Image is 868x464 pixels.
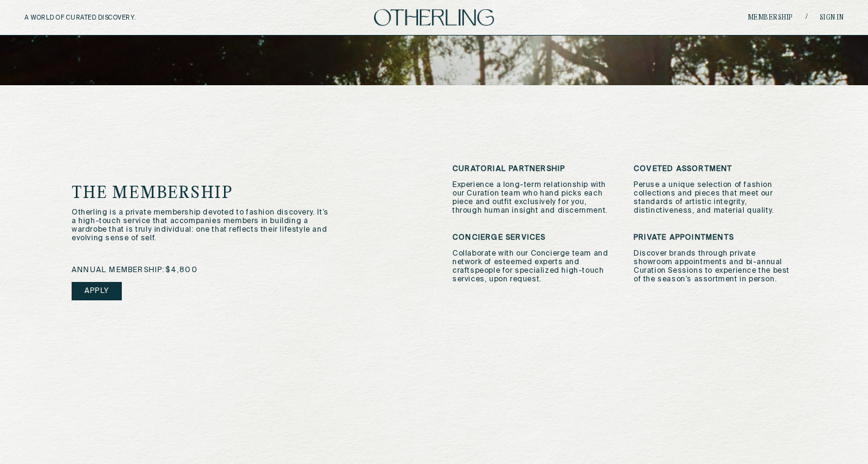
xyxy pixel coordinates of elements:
[634,181,796,215] p: Peruse a unique selection of fashion collections and pieces that meet our standards of artistic i...
[452,165,615,173] h3: Curatorial Partnership
[452,181,615,215] p: Experience a long-term relationship with our Curation team who hand picks each piece and outfit e...
[806,13,807,22] span: /
[452,249,615,284] p: Collaborate with our Concierge team and network of esteemed experts and craftspeople for speciali...
[634,234,796,242] h3: Private Appointments
[72,185,376,202] h1: The Membership
[634,165,796,173] h3: Coveted Assortment
[452,234,615,242] h3: Concierge Services
[72,208,329,243] p: Otherling is a private membership devoted to fashion discovery. It’s a high-touch service that ac...
[374,9,494,26] img: logo
[820,14,844,21] a: Sign in
[24,14,189,21] h5: A WORLD OF CURATED DISCOVERY.
[72,282,122,300] a: Apply
[72,266,198,275] span: annual membership: $4,800
[748,14,793,21] a: Membership
[634,249,796,284] p: Discover brands through private showroom appointments and bi-annual Curation Sessions to experien...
